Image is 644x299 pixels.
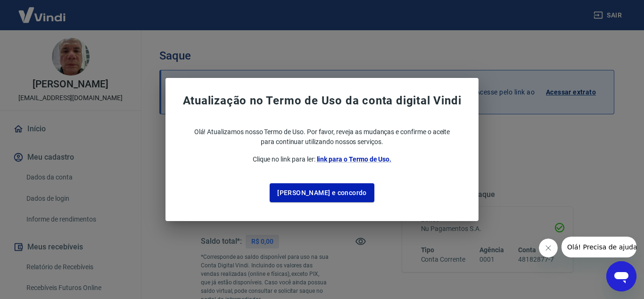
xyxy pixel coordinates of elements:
[270,183,374,203] button: [PERSON_NAME] e concordo
[317,155,392,163] a: link para o Termo de Uso.
[169,93,475,108] span: Atualização no Termo de Uso da conta digital Vindi
[169,154,475,164] p: Clique no link para ler:
[539,239,558,257] iframe: Fechar mensagem
[169,127,475,147] p: Olá! Atualizamos nosso Termo de Uso. Por favor, reveja as mudanças e confirme o aceite para conti...
[606,261,636,291] iframe: Botão para abrir a janela de mensagens
[6,7,79,14] span: Olá! Precisa de ajuda?
[561,237,636,257] iframe: Mensagem da empresa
